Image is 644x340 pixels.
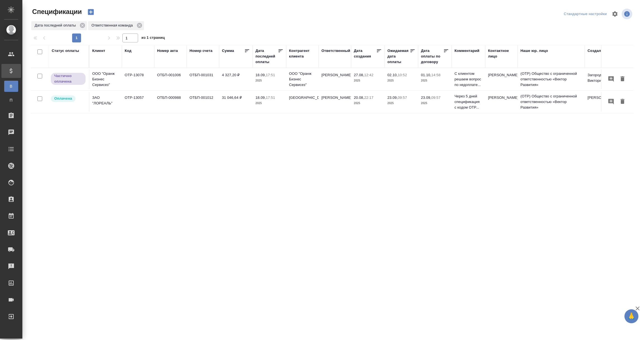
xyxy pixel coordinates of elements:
span: Посмотреть информацию [622,9,633,19]
div: Комментарий [454,48,479,54]
td: [PERSON_NAME] [319,70,351,89]
span: из 1 страниц [141,34,165,42]
button: Удалить [618,97,627,107]
div: Ожидаемая дата оплаты [387,48,410,65]
div: split button [562,10,608,18]
div: Номер счета [190,48,212,54]
div: Наше юр. лицо [520,48,548,54]
p: 2025 [387,78,415,83]
div: Контактное лицо [488,48,515,59]
td: ОТБП-000988 [154,92,187,112]
button: Удалить [618,74,627,84]
div: Дата оплаты по договору [421,48,443,65]
p: 2025 [421,78,449,83]
p: 2025 [255,100,283,106]
div: Создал [588,48,601,54]
p: 2025 [255,78,283,83]
button: Создать [84,7,98,17]
p: Через 5 дней спецификация с кодом OTP... [454,94,482,110]
div: Статус оплаты [52,48,79,54]
p: 27.08, [354,73,364,77]
p: 14:58 [431,73,441,77]
p: 12:42 [364,73,373,77]
div: Ответственный [321,48,350,54]
p: Частично оплачена [54,73,82,84]
div: Контрагент клиента [289,48,316,59]
p: 17:51 [266,73,275,77]
td: [PERSON_NAME] [485,70,518,89]
td: [PERSON_NAME] [485,92,518,112]
td: ОТБП-001006 [154,70,187,89]
div: Ответственная команда [88,21,144,30]
td: OTP-13057 [122,92,154,112]
p: 23.09, [387,95,398,100]
p: ООО "Оранж Бизнес Сервисез" [289,71,316,88]
p: 22:17 [364,95,373,100]
span: П [7,97,15,103]
td: [PERSON_NAME] [585,92,617,112]
p: ООО "Оранж Бизнес Сервисез" [92,71,119,88]
span: 🙏 [627,310,636,322]
td: (OTP) Общество с ограниченной ответственностью «Вектор Развития» [518,68,585,90]
p: 18.09, [255,73,266,77]
p: Дата последней оплаты [35,23,78,28]
p: 18.09, [255,95,266,100]
td: ОТБП-001012 [187,92,219,112]
div: Дата последней оплаты [31,21,87,30]
p: 2025 [387,100,415,106]
p: ЗАО "ЛОРЕАЛЬ" [92,95,119,106]
p: 01.10, [421,73,431,77]
p: Оплачена [54,96,72,101]
p: 09:57 [431,95,441,100]
div: Дата создания [354,48,376,59]
a: В [4,81,18,92]
span: В [7,83,15,89]
div: Клиент [92,48,105,54]
p: [GEOGRAPHIC_DATA] [289,95,316,100]
td: [PERSON_NAME] [319,92,351,112]
p: 10:52 [398,73,407,77]
p: 17:51 [266,95,275,100]
span: Спецификации [31,7,82,16]
span: Настроить таблицу [608,7,622,21]
td: (OTP) Общество с ограниченной ответственностью «Вектор Развития» [518,91,585,113]
p: 09:57 [398,95,407,100]
p: С клиентом решаем вопрос по недоплате... [454,71,482,88]
td: 31 046,64 ₽ [219,92,253,112]
td: OTP-13078 [122,70,154,89]
p: 2025 [354,100,382,106]
p: Ответственная команда [91,23,135,28]
div: Номер акта [157,48,178,54]
div: Сумма [222,48,234,54]
td: 4 327,20 ₽ [219,70,253,89]
button: 🙏 [624,309,638,323]
p: 23.09, [421,95,431,100]
td: Загородних Виктория [585,70,617,89]
div: Дата последней оплаты [255,48,278,65]
a: П [4,95,18,106]
p: 20.08, [354,95,364,100]
div: Код [125,48,131,54]
td: ОТБП-001031 [187,70,219,89]
p: 2025 [421,100,449,106]
p: 2025 [354,78,382,83]
p: 02.10, [387,73,398,77]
